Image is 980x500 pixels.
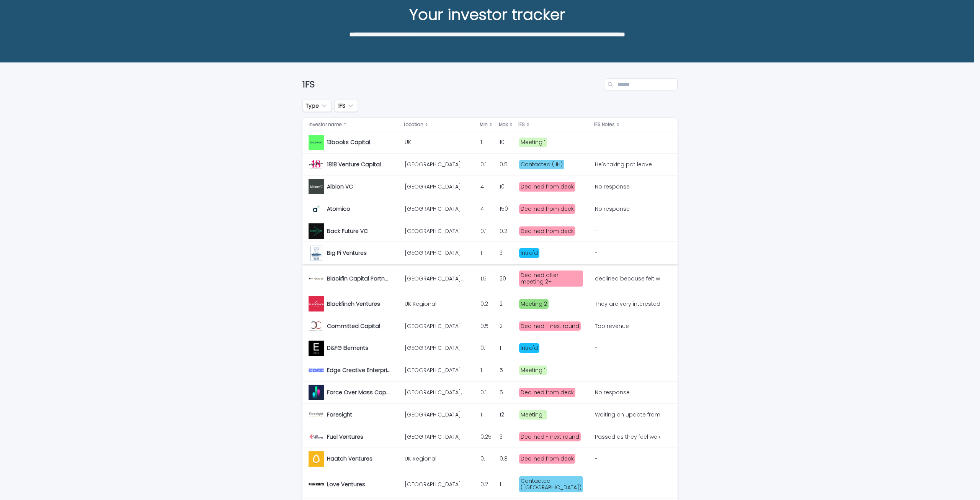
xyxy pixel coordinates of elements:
p: 10 [500,138,506,146]
p: [GEOGRAPHIC_DATA] [405,248,462,256]
p: 3 [500,248,504,256]
p: UK Regional [405,454,438,462]
div: No response [595,206,630,212]
p: Min [480,120,488,129]
p: 0.1 [480,454,488,462]
p: Fuel Ventures [327,432,365,440]
p: [GEOGRAPHIC_DATA] [405,366,462,374]
tr: Force Over Mass Capital (FOM Cap)Force Over Mass Capital (FOM Cap) [GEOGRAPHIC_DATA], [GEOGRAPHIC... [302,381,678,403]
p: [GEOGRAPHIC_DATA] [405,343,462,351]
tr: Committed CapitalCommitted Capital [GEOGRAPHIC_DATA][GEOGRAPHIC_DATA] 0.50.5 22 Declined - next r... [302,315,678,337]
tr: Edge Creative Enterprise FundEdge Creative Enterprise Fund [GEOGRAPHIC_DATA][GEOGRAPHIC_DATA] 11 ... [302,359,678,382]
div: Declined from deck [519,388,575,397]
p: Albion VC [327,182,354,190]
div: No response [595,184,630,190]
p: Back Future VC [327,226,369,234]
p: 1 [480,366,483,374]
div: Intro'd [519,343,539,353]
p: 0.2 [480,480,490,488]
p: [GEOGRAPHIC_DATA] [405,160,462,168]
div: Meeting 1 [519,138,547,147]
p: Haatch Ventures [327,454,374,462]
p: 1FS [518,120,525,129]
p: [GEOGRAPHIC_DATA] [405,321,462,330]
p: [GEOGRAPHIC_DATA] [405,182,462,190]
p: 12 [500,410,506,418]
p: 5 [500,388,505,396]
p: D&FG Elements [327,343,370,351]
p: 1 [500,480,503,488]
p: Committed Capital [327,321,382,330]
p: 13books Capital [327,138,372,146]
p: 2 [500,299,504,307]
div: - [595,367,598,374]
tr: Blackfinch VenturesBlackfinch Ventures UK RegionalUK Regional 0.20.2 22 Meeting 2They are very in... [302,293,678,315]
p: 1FS Notes [594,120,615,129]
p: Love Ventures [327,480,367,488]
div: Contacted (JH) [519,160,564,169]
p: 0.1 [480,343,488,351]
p: [GEOGRAPHIC_DATA] [405,204,462,212]
input: Search [605,78,678,90]
tr: AtomicoAtomico [GEOGRAPHIC_DATA][GEOGRAPHIC_DATA] 44 150150 Declined from deckNo response [302,198,678,220]
tr: Blackfin Capital PartnersBlackfin Capital Partners [GEOGRAPHIC_DATA], [GEOGRAPHIC_DATA][GEOGRAPHI... [302,264,678,293]
p: [GEOGRAPHIC_DATA] [405,432,462,440]
p: 150 [500,204,510,212]
div: - [595,250,598,256]
p: 0.2 [480,299,490,307]
p: [GEOGRAPHIC_DATA], [GEOGRAPHIC_DATA] [405,388,470,396]
p: Force Over Mass Capital (FOM Cap) [327,388,392,396]
p: 0.25 [480,432,493,440]
div: declined because felt we are too early for them at this point, although they really like the space [595,275,659,282]
p: [GEOGRAPHIC_DATA] [405,480,462,488]
div: Too revenue [595,323,629,330]
div: Declined from deck [519,182,575,192]
p: 1 [480,248,483,256]
div: Meeting 2 [519,299,549,309]
div: Declined - next round [519,432,581,442]
p: Investor name [309,120,342,129]
p: [GEOGRAPHIC_DATA] [405,226,462,234]
div: Meeting 1 [519,410,547,420]
button: Type [302,100,332,112]
p: 1 [500,343,503,351]
p: 1818 Venture Capital [327,160,382,168]
p: Big Pi Ventures [327,248,368,256]
button: 1FS [335,100,358,112]
div: Contacted ([GEOGRAPHIC_DATA]) [519,476,583,492]
p: 10 [500,182,506,190]
p: 5 [500,366,505,374]
tr: Big Pi VenturesBig Pi Ventures [GEOGRAPHIC_DATA][GEOGRAPHIC_DATA] 11 33 Intro'd- [302,242,678,264]
p: 0.1 [480,388,488,396]
p: 0.5 [500,160,509,168]
p: 1 [480,138,483,146]
p: Foresight [327,410,354,418]
p: [GEOGRAPHIC_DATA] [405,410,462,418]
p: UK [405,138,413,146]
tr: Love VenturesLove Ventures [GEOGRAPHIC_DATA][GEOGRAPHIC_DATA] 0.20.2 11 Contacted ([GEOGRAPHIC_DA... [302,470,678,499]
div: He's taking pat leave [595,161,652,168]
p: Blackfin Capital Partners [327,274,392,282]
p: 2 [500,321,504,330]
p: Location [404,120,423,129]
p: Atomico [327,204,352,212]
tr: Fuel VenturesFuel Ventures [GEOGRAPHIC_DATA][GEOGRAPHIC_DATA] 0.250.25 33 Declined - next roundPa... [302,426,678,448]
h1: Your investor tracker [300,5,675,24]
p: [GEOGRAPHIC_DATA], [GEOGRAPHIC_DATA] [405,274,470,282]
div: - [595,481,598,488]
tr: Back Future VCBack Future VC [GEOGRAPHIC_DATA][GEOGRAPHIC_DATA] 0.10.1 0.20.2 Declined from deck- [302,220,678,242]
tr: Albion VCAlbion VC [GEOGRAPHIC_DATA][GEOGRAPHIC_DATA] 44 1010 Declined from deckNo response [302,175,678,198]
div: - [595,345,598,351]
tr: ForesightForesight [GEOGRAPHIC_DATA][GEOGRAPHIC_DATA] 11 1212 Meeting 1Waiting on update from them [302,403,678,426]
p: 0.1 [480,226,488,234]
p: Max [499,120,508,129]
p: 20 [500,274,508,282]
div: Meeting 1 [519,366,547,375]
div: Declined after meeting 2+ [519,270,583,287]
div: - [595,456,598,462]
div: - [595,228,598,234]
div: No response [595,389,630,396]
h1: 1FS [302,79,602,90]
div: Declined from deck [519,226,575,236]
tr: 1818 Venture Capital1818 Venture Capital [GEOGRAPHIC_DATA][GEOGRAPHIC_DATA] 0.10.1 0.50.5 Contact... [302,154,678,176]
